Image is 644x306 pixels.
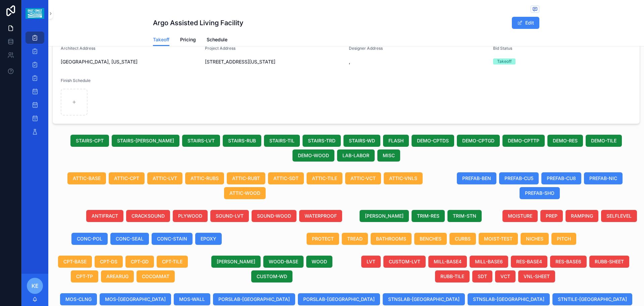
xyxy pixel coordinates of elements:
[478,273,487,280] span: SDT
[414,233,447,245] button: BENCHES
[110,233,149,245] button: CONC-SEAL
[92,213,118,219] span: ANTIFRACT
[462,175,491,182] span: PREFAB-BEN
[453,213,476,219] span: TRIM-STN
[470,256,508,268] button: MILL-BASE6
[71,233,108,245] button: CONC-POL
[264,135,300,147] button: STAIRS-TIL
[473,296,544,303] span: STNSLAB-[GEOGRAPHIC_DATA]
[195,233,222,245] button: EPOXY
[417,137,449,144] span: DEMO-CPTDS
[60,293,97,305] button: MOS-CLNG
[185,172,224,184] button: ATTIC-RUBS
[566,210,598,222] button: RAMPING
[70,135,109,147] button: STAIRS-CPT
[61,58,200,65] span: [GEOGRAPHIC_DATA], [US_STATE]
[205,58,344,65] span: [STREET_ADDRESS][US_STATE]
[153,36,169,43] span: Takeoff
[153,34,169,46] a: Takeoff
[178,213,202,219] span: PLYWOOD
[606,213,632,219] span: SELFLEVEL
[434,258,462,265] span: MILL-BASE4
[383,135,409,147] button: FLASH
[207,34,227,47] a: Schedule
[457,135,500,147] button: DEMO-CPTGD
[525,190,554,196] span: PREFAB-SHO
[520,187,560,199] button: PREFAB-SHO
[76,273,93,280] span: CPT-TP
[65,296,92,303] span: MOS-CLNG
[550,256,587,268] button: RES-BASE6
[308,137,335,144] span: STAIRS-TRD
[67,172,106,184] button: ATTIC-BASE
[495,270,516,282] button: VCT
[502,135,545,147] button: DEMO-CPTTP
[412,210,445,222] button: TRIM-RES
[455,235,471,242] span: CURBS
[269,258,298,265] span: WOOD-BASE
[76,137,104,144] span: STAIRS-CPT
[268,172,304,184] button: ATTIC-SDT
[126,210,170,222] button: CRACKSOUND
[435,270,470,282] button: RUBB-TILE
[131,213,165,219] span: CRACKSOUND
[343,135,380,147] button: STAIRS-WD
[251,270,292,282] button: CUSTOM-WD
[131,258,149,265] span: CPT-GD
[524,273,550,280] span: VNL-SHEET
[182,135,220,147] button: STAIRS-LVT
[298,152,329,159] span: DEMO-WOOD
[383,256,426,268] button: CUSTOM-LVT
[508,137,539,144] span: DEMO-CPTTP
[383,152,395,159] span: MISC
[147,172,182,184] button: ATTIC-LVT
[512,17,539,29] button: Edit
[449,233,476,245] button: CURBS
[365,213,404,219] span: [PERSON_NAME]
[586,135,622,147] button: DEMO-TILE
[479,233,518,245] button: MOIST-TEST
[116,235,144,242] span: CONC-SEAL
[292,149,334,162] button: DEMO-WOOD
[61,46,95,51] span: Architect Address
[106,273,128,280] span: AREARUG
[63,258,87,265] span: CPT-BASE
[73,175,101,182] span: ATTIC-BASE
[224,187,266,199] button: ATTIC-WOOD
[428,256,467,268] button: MILL-BASE4
[180,34,196,47] a: Pricing
[360,210,409,222] button: [PERSON_NAME]
[484,235,513,242] span: MOIST-TEST
[345,172,381,184] button: ATTIC-VCT
[388,137,404,144] span: FLASH
[217,258,255,265] span: [PERSON_NAME]
[257,213,291,219] span: SOUND-WOOD
[468,293,550,305] button: STNSLAB-[GEOGRAPHIC_DATA]
[508,213,532,219] span: MOISTURE
[595,258,624,265] span: RUBB-SHEET
[307,233,339,245] button: PROTECT
[349,58,488,65] span: ,
[213,293,295,305] button: PORSLAB-[GEOGRAPHIC_DATA]
[377,149,400,162] button: MISC
[299,210,342,222] button: WATERPROOF
[100,258,117,265] span: CPT-DS
[571,213,593,219] span: RAMPING
[153,175,177,182] span: ATTIC-LVT
[157,256,188,268] button: CPT-TILE
[298,293,380,305] button: PORSLAB-[GEOGRAPHIC_DATA]
[228,137,256,144] span: STAIRS-RUB
[555,258,581,265] span: RES-BASE6
[263,256,304,268] button: WOOD-BASE
[551,233,576,245] button: PITCH
[601,210,637,222] button: SELFLEVEL
[552,293,632,305] button: STNTILE-[GEOGRAPHIC_DATA]
[388,296,460,303] span: STNSLAB-[GEOGRAPHIC_DATA]
[210,210,249,222] button: SOUND-LVT
[95,256,123,268] button: CPT-DS
[589,175,617,182] span: PREFAB-NIC
[557,235,571,242] span: PITCH
[351,175,376,182] span: ATTIC-VCT
[518,270,555,282] button: VNL-SHEET
[342,152,369,159] span: LAB-LABOR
